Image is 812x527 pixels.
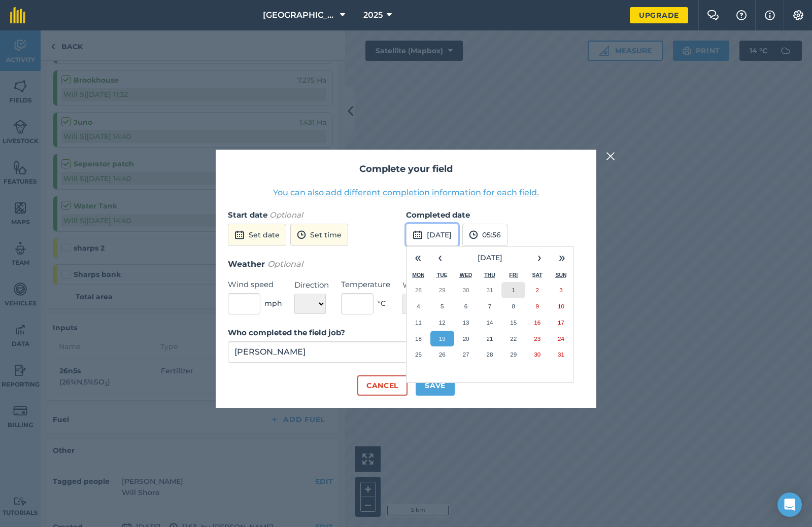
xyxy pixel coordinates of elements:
[463,351,469,358] abbr: 27 August 2025
[549,346,573,363] button: 31 August 2025
[439,319,446,326] abbr: 12 August 2025
[534,351,540,358] abbr: 30 August 2025
[532,272,543,278] abbr: Saturday
[478,282,502,298] button: 31 July 2025
[430,282,454,298] button: 29 July 2025
[486,335,493,342] abbr: 21 August 2025
[462,224,507,246] button: 05:56
[430,331,454,347] button: 19 August 2025
[290,224,348,246] button: Set time
[228,258,584,271] h3: Weather
[534,319,540,326] abbr: 16 August 2025
[525,331,549,347] button: 23 August 2025
[525,282,549,298] button: 2 August 2025
[555,272,566,278] abbr: Sunday
[478,346,502,363] button: 28 August 2025
[630,7,688,23] a: Upgrade
[454,282,478,298] button: 30 July 2025
[509,272,518,278] abbr: Friday
[437,272,448,278] abbr: Tuesday
[501,298,525,314] button: 8 August 2025
[407,314,430,331] button: 11 August 2025
[263,9,336,21] span: [GEOGRAPHIC_DATA]
[488,303,491,309] abbr: 7 August 2025
[463,287,469,293] abbr: 30 July 2025
[407,282,430,298] button: 28 July 2025
[228,162,584,177] h2: Complete your field
[549,314,573,331] button: 17 August 2025
[228,278,282,291] label: Wind speed
[460,272,472,278] abbr: Wednesday
[549,282,573,298] button: 3 August 2025
[512,303,515,309] abbr: 8 August 2025
[429,247,451,269] button: ‹
[551,247,573,269] button: »
[357,375,408,396] button: Cancel
[439,335,446,342] abbr: 19 August 2025
[558,319,564,326] abbr: 17 August 2025
[294,279,329,291] label: Direction
[430,298,454,314] button: 5 August 2025
[478,298,502,314] button: 7 August 2025
[297,229,306,241] img: svg+xml;base64,PD94bWwgdmVyc2lvbj0iMS4wIiBlbmNvZGluZz0idXRmLTgiPz4KPCEtLSBHZW5lcmF0b3I6IEFkb2JlIE...
[228,210,267,220] strong: Start date
[525,298,549,314] button: 9 August 2025
[501,282,525,298] button: 1 August 2025
[464,303,467,309] abbr: 6 August 2025
[417,303,420,309] abbr: 4 August 2025
[454,346,478,363] button: 27 August 2025
[558,335,564,342] abbr: 24 August 2025
[478,253,502,262] span: [DATE]
[510,351,517,358] abbr: 29 August 2025
[501,331,525,347] button: 22 August 2025
[228,224,286,246] button: Set date
[415,335,422,342] abbr: 18 August 2025
[363,9,383,21] span: 2025
[451,247,528,269] button: [DATE]
[454,298,478,314] button: 6 August 2025
[549,331,573,347] button: 24 August 2025
[415,351,422,358] abbr: 25 August 2025
[559,287,562,293] abbr: 3 August 2025
[264,298,282,309] span: mph
[501,314,525,331] button: 15 August 2025
[528,247,551,269] button: ›
[412,272,425,278] abbr: Monday
[407,331,430,347] button: 18 August 2025
[402,279,453,291] label: Weather
[484,272,495,278] abbr: Thursday
[463,319,469,326] abbr: 13 August 2025
[486,319,493,326] abbr: 14 August 2025
[535,303,538,309] abbr: 9 August 2025
[478,314,502,331] button: 14 August 2025
[430,314,454,331] button: 12 August 2025
[549,298,573,314] button: 10 August 2025
[486,351,493,358] abbr: 28 August 2025
[469,229,478,241] img: svg+xml;base64,PD94bWwgdmVyc2lvbj0iMS4wIiBlbmNvZGluZz0idXRmLTgiPz4KPCEtLSBHZW5lcmF0b3I6IEFkb2JlIE...
[378,298,386,309] span: ° C
[510,319,517,326] abbr: 15 August 2025
[441,303,444,309] abbr: 5 August 2025
[341,278,390,291] label: Temperature
[430,346,454,363] button: 26 August 2025
[535,287,538,293] abbr: 2 August 2025
[228,328,345,337] strong: Who completed the field job?
[267,259,303,269] em: Optional
[406,224,458,246] button: [DATE]
[777,493,802,517] div: Open Intercom Messenger
[478,331,502,347] button: 21 August 2025
[415,287,422,293] abbr: 28 July 2025
[415,319,422,326] abbr: 11 August 2025
[454,314,478,331] button: 13 August 2025
[792,10,804,20] img: A cog icon
[606,150,615,162] img: svg+xml;base64,PHN2ZyB4bWxucz0iaHR0cDovL3d3dy53My5vcmcvMjAwMC9zdmciIHdpZHRoPSIyMiIgaGVpZ2h0PSIzMC...
[407,247,429,269] button: «
[534,335,540,342] abbr: 23 August 2025
[765,9,775,21] img: svg+xml;base64,PHN2ZyB4bWxucz0iaHR0cDovL3d3dy53My5vcmcvMjAwMC9zdmciIHdpZHRoPSIxNyIgaGVpZ2h0PSIxNy...
[525,314,549,331] button: 16 August 2025
[501,346,525,363] button: 29 August 2025
[273,187,539,199] button: You can also add different completion information for each field.
[269,210,303,220] em: Optional
[413,229,423,241] img: svg+xml;base64,PD94bWwgdmVyc2lvbj0iMS4wIiBlbmNvZGluZz0idXRmLTgiPz4KPCEtLSBHZW5lcmF0b3I6IEFkb2JlIE...
[234,229,245,241] img: svg+xml;base64,PD94bWwgdmVyc2lvbj0iMS4wIiBlbmNvZGluZz0idXRmLTgiPz4KPCEtLSBHZW5lcmF0b3I6IEFkb2JlIE...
